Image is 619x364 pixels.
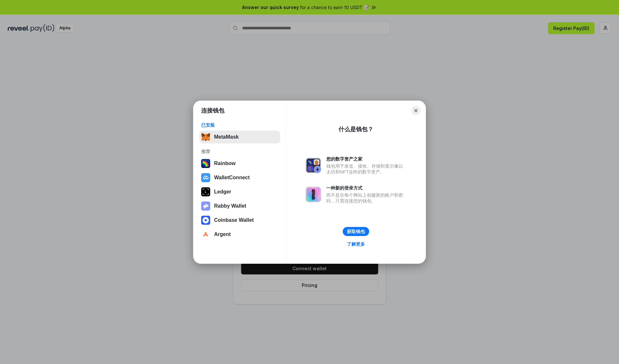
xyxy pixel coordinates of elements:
[326,185,406,191] div: 一种新的登录方式
[214,175,250,181] div: WalletConnect
[199,157,280,170] button: Rainbow
[214,161,236,166] div: Rainbow
[411,106,420,115] button: Close
[201,149,278,154] div: 推荐
[201,107,224,114] h1: 连接钱包
[343,227,369,236] button: 获取钱包
[347,241,365,247] div: 了解更多
[199,214,280,227] button: Coinbase Wallet
[201,133,210,142] img: svg+xml,%3Csvg%20fill%3D%22none%22%20height%3D%2233%22%20viewBox%3D%220%200%2035%2033%22%20width%...
[199,228,280,241] button: Argent
[201,230,210,239] img: svg+xml,%3Csvg%20width%3D%2228%22%20height%3D%2228%22%20viewBox%3D%220%200%2028%2028%22%20fill%3D...
[214,189,231,195] div: Ledger
[201,122,278,128] div: 已安装
[306,158,321,173] img: svg+xml,%3Csvg%20xmlns%3D%22http%3A%2F%2Fwww.w3.org%2F2000%2Fsvg%22%20fill%3D%22none%22%20viewBox...
[201,159,210,168] img: svg+xml,%3Csvg%20width%3D%22120%22%20height%3D%22120%22%20viewBox%3D%220%200%20120%20120%22%20fil...
[199,171,280,184] button: WalletConnect
[201,202,210,211] img: svg+xml,%3Csvg%20xmlns%3D%22http%3A%2F%2Fwww.w3.org%2F2000%2Fsvg%22%20fill%3D%22none%22%20viewBox...
[326,163,406,175] div: 钱包用于发送、接收、存储和显示像以太坊和NFT这样的数字资产。
[201,187,210,196] img: svg+xml,%3Csvg%20xmlns%3D%22http%3A%2F%2Fwww.w3.org%2F2000%2Fsvg%22%20width%3D%2228%22%20height%3...
[199,200,280,212] button: Rabby Wallet
[339,125,373,133] div: 什么是钱包？
[201,173,210,182] img: svg+xml,%3Csvg%20width%3D%2228%22%20height%3D%2228%22%20viewBox%3D%220%200%2028%2028%22%20fill%3D...
[306,187,321,202] img: svg+xml,%3Csvg%20xmlns%3D%22http%3A%2F%2Fwww.w3.org%2F2000%2Fsvg%22%20fill%3D%22none%22%20viewBox...
[343,240,369,248] a: 了解更多
[199,185,280,198] button: Ledger
[326,192,406,204] div: 而不是在每个网站上创建新的账户和密码，只需连接您的钱包。
[214,203,246,209] div: Rabby Wallet
[201,216,210,225] img: svg+xml,%3Csvg%20width%3D%2228%22%20height%3D%2228%22%20viewBox%3D%220%200%2028%2028%22%20fill%3D...
[347,229,365,234] div: 获取钱包
[326,156,406,162] div: 您的数字资产之家
[214,217,254,223] div: Coinbase Wallet
[199,131,280,143] button: MetaMask
[214,134,239,140] div: MetaMask
[214,231,231,237] div: Argent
